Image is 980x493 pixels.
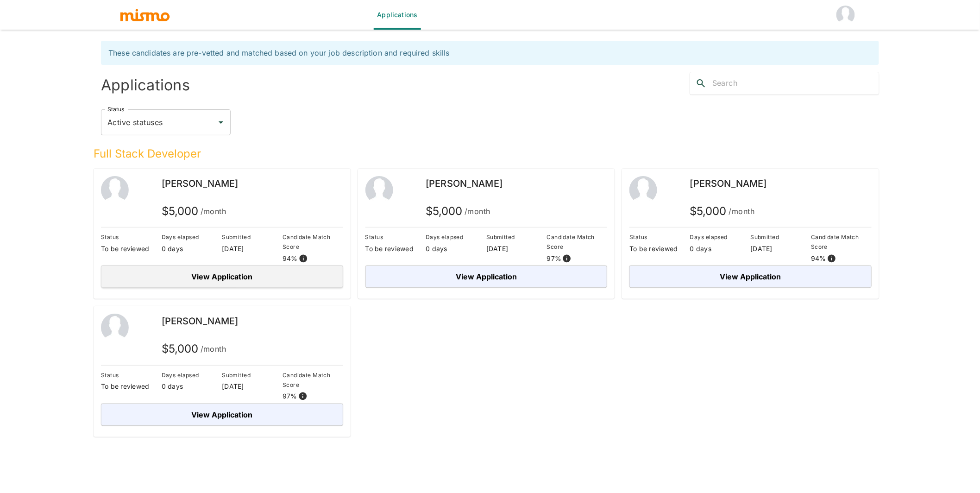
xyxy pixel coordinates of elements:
[162,370,222,380] p: Days elapsed
[101,404,343,426] button: View Application
[836,6,855,24] img: Kaelio HM
[690,72,712,95] button: search
[162,382,222,391] p: 0 days
[690,204,755,219] h5: $ 5,000
[547,232,608,252] p: Candidate Match Score
[365,176,393,204] img: 2Q==
[562,254,572,263] svg: View resume score details
[629,232,690,242] p: Status
[162,244,222,253] p: 0 days
[365,265,608,288] button: View Application
[690,232,751,242] p: Days elapsed
[712,76,879,91] input: Search
[629,265,872,288] button: View Application
[101,265,343,288] button: View Application
[751,244,811,253] p: [DATE]
[101,76,486,95] h4: Applications
[426,178,503,189] span: [PERSON_NAME]
[299,254,308,263] svg: View resume score details
[101,314,129,341] img: 2Q==
[629,244,690,253] p: To be reviewed
[283,392,297,401] p: 97 %
[729,205,755,218] span: /month
[162,341,226,356] h5: $ 5,000
[201,205,226,218] span: /month
[827,254,836,263] svg: View resume score details
[283,370,343,390] p: Candidate Match Score
[222,232,283,242] p: Submitted
[547,254,562,263] p: 97 %
[751,232,811,242] p: Submitted
[365,244,426,253] p: To be reviewed
[690,178,767,189] span: [PERSON_NAME]
[486,244,547,253] p: [DATE]
[365,232,426,242] p: Status
[629,176,657,204] img: 2Q==
[222,244,283,253] p: [DATE]
[214,116,227,129] button: Open
[101,244,162,253] p: To be reviewed
[426,232,486,242] p: Days elapsed
[101,232,162,242] p: Status
[465,205,490,218] span: /month
[426,244,486,253] p: 0 days
[222,370,283,380] p: Submitted
[162,204,226,219] h5: $ 5,000
[201,342,226,355] span: /month
[283,254,298,263] p: 94 %
[426,204,490,219] h5: $ 5,000
[101,370,162,380] p: Status
[486,232,547,242] p: Submitted
[222,382,283,391] p: [DATE]
[107,105,124,113] label: Status
[119,8,170,22] img: logo
[162,178,239,189] span: [PERSON_NAME]
[101,382,162,391] p: To be reviewed
[101,176,129,204] img: 2Q==
[108,48,450,57] span: These candidates are pre-vetted and matched based on your job description and required skills
[298,392,308,401] svg: View resume score details
[811,232,872,252] p: Candidate Match Score
[94,146,879,161] h5: Full Stack Developer
[162,232,222,242] p: Days elapsed
[690,244,751,253] p: 0 days
[283,232,343,252] p: Candidate Match Score
[811,254,826,263] p: 94 %
[162,316,239,327] span: [PERSON_NAME]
